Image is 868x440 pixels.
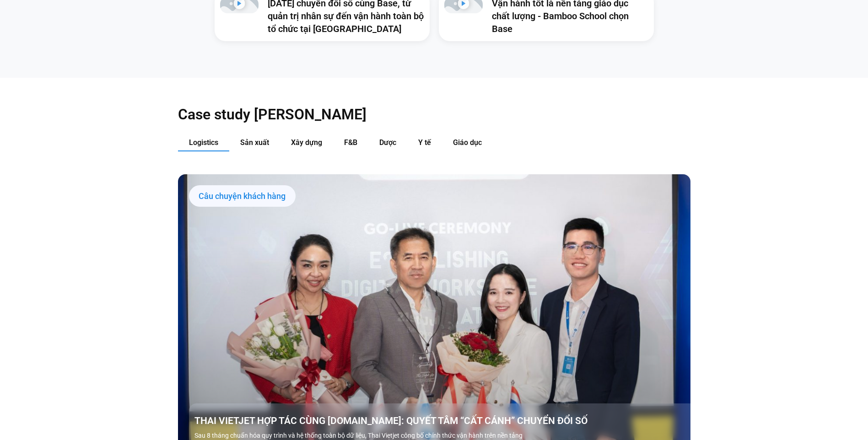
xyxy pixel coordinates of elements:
h2: Case study [PERSON_NAME] [178,105,690,123]
span: Sản xuất [240,138,269,147]
span: Xây dựng [291,138,322,147]
span: Y tế [418,138,431,147]
span: F&B [344,138,357,147]
span: Giáo dục [453,138,482,147]
div: Câu chuyện khách hàng [189,185,296,207]
span: Logistics [189,138,218,147]
span: Dược [379,138,396,147]
a: THAI VIETJET HỢP TÁC CÙNG [DOMAIN_NAME]: QUYẾT TÂM “CẤT CÁNH” CHUYỂN ĐỔI SỐ [194,414,696,427]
